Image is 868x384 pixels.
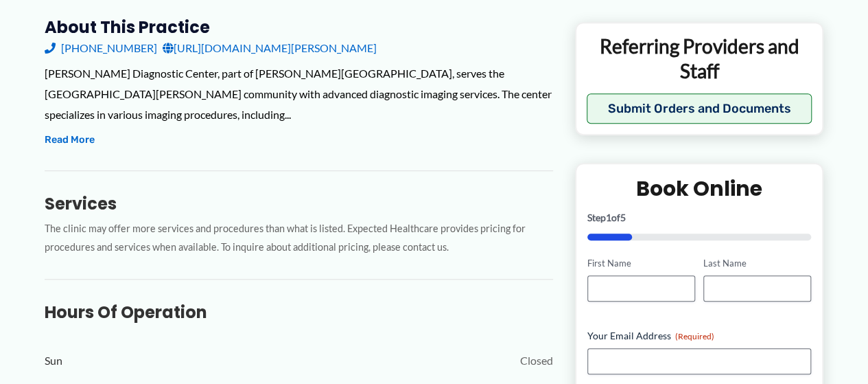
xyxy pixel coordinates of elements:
[703,258,811,271] label: Last Name
[675,331,714,341] span: (Required)
[45,350,62,371] span: Sun
[587,176,812,203] h2: Book Online
[587,214,812,223] p: Step of
[45,302,553,323] h3: Hours of Operation
[587,258,695,271] label: First Name
[587,329,812,343] label: Your Email Address
[163,38,377,58] a: [URL][DOMAIN_NAME][PERSON_NAME]
[45,132,95,148] button: Read More
[45,38,157,58] a: [PHONE_NUMBER]
[587,34,812,84] p: Referring Providers and Staff
[620,212,626,224] span: 5
[520,350,553,371] span: Closed
[606,212,611,224] span: 1
[45,220,553,257] p: The clinic may offer more services and procedures than what is listed. Expected Healthcare provid...
[45,63,553,124] div: [PERSON_NAME] Diagnostic Center, part of [PERSON_NAME][GEOGRAPHIC_DATA], serves the [GEOGRAPHIC_D...
[587,94,812,124] button: Submit Orders and Documents
[45,193,553,214] h3: Services
[45,16,553,38] h3: About this practice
